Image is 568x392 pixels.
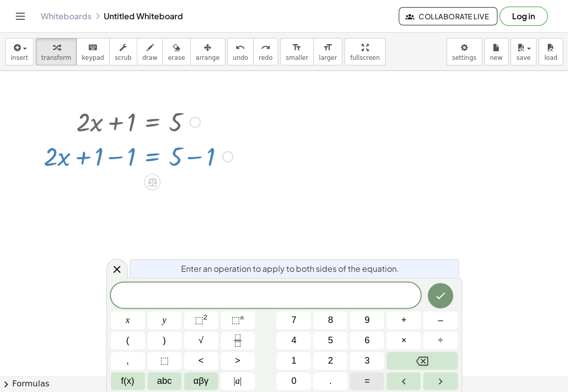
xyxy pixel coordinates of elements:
[280,38,314,65] button: format_sizesmaller
[328,354,333,368] span: 2
[233,54,248,61] span: undo
[147,372,182,390] button: Alphabet
[386,372,421,390] button: Left arrow
[386,311,421,329] button: Plus
[36,38,77,65] button: transform
[313,332,347,349] button: 5
[401,313,407,327] span: +
[12,8,28,24] button: Toggle navigation
[319,54,337,61] span: larger
[423,311,457,329] button: Minus
[386,332,421,349] button: Times
[452,54,476,61] span: settings
[313,311,347,329] button: 8
[365,354,370,368] span: 3
[221,332,255,349] button: Fraction
[484,38,509,65] button: new
[539,38,563,65] button: load
[511,38,536,65] button: save
[291,334,296,347] span: 4
[198,354,204,368] span: <
[227,38,254,65] button: undoundo
[111,372,145,390] button: Functions
[350,332,384,349] button: 6
[168,54,185,61] span: erase
[544,54,557,61] span: load
[111,332,145,349] button: (
[162,38,190,65] button: erase
[240,313,244,321] sup: n
[195,315,203,325] span: ⬚
[365,313,370,327] span: 9
[350,372,384,390] button: Equals
[428,283,453,308] button: Done
[144,174,161,190] div: Apply the same math to both sides of the equation
[401,334,407,347] span: ×
[126,313,130,327] span: x
[350,311,384,329] button: 9
[76,38,110,65] button: keyboardkeypad
[233,374,242,388] span: a
[111,352,145,370] button: ,
[490,54,502,61] span: new
[184,332,218,349] button: Square root
[350,54,379,61] span: fullscreen
[499,7,548,26] button: Log in
[350,352,384,370] button: 3
[365,374,370,388] span: =
[233,376,235,386] span: |
[329,374,332,388] span: .
[277,332,311,349] button: 4
[323,42,333,54] i: format_size
[446,38,482,65] button: settings
[365,334,370,347] span: 6
[190,38,225,65] button: arrange
[203,313,207,321] sup: 2
[423,332,457,349] button: Divide
[235,354,241,368] span: >
[423,372,457,390] button: Right arrow
[109,38,137,65] button: scrub
[5,38,34,65] button: insert
[193,374,208,388] span: αβγ
[313,352,347,370] button: 2
[277,311,311,329] button: 7
[181,263,399,275] span: Enter an operation to apply to both sides of the equation.
[184,311,218,329] button: Squared
[126,334,129,347] span: (
[344,38,385,65] button: fullscreen
[121,374,134,388] span: f(x)
[221,372,255,390] button: Absolute value
[259,54,273,61] span: redo
[157,374,172,388] span: abc
[438,313,443,327] span: –
[291,313,296,327] span: 7
[147,352,182,370] button: Placeholder
[291,374,296,388] span: 0
[184,372,218,390] button: Greek alphabet
[221,352,255,370] button: Greater than
[235,42,245,54] i: undo
[163,334,166,347] span: )
[115,54,132,61] span: scrub
[88,42,98,54] i: keyboard
[184,352,218,370] button: Less than
[407,12,489,21] span: Collaborate Live
[231,315,240,325] span: ⬚
[162,313,166,327] span: y
[147,332,182,349] button: )
[137,38,163,65] button: draw
[286,54,308,61] span: smaller
[399,7,497,25] button: Collaborate Live
[277,372,311,390] button: 0
[253,38,278,65] button: redoredo
[261,42,271,54] i: redo
[41,11,92,21] a: Whiteboards
[127,354,129,368] span: ,
[142,54,158,61] span: draw
[277,352,311,370] button: 1
[196,54,220,61] span: arrange
[82,54,104,61] span: keypad
[516,54,530,61] span: save
[41,54,71,61] span: transform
